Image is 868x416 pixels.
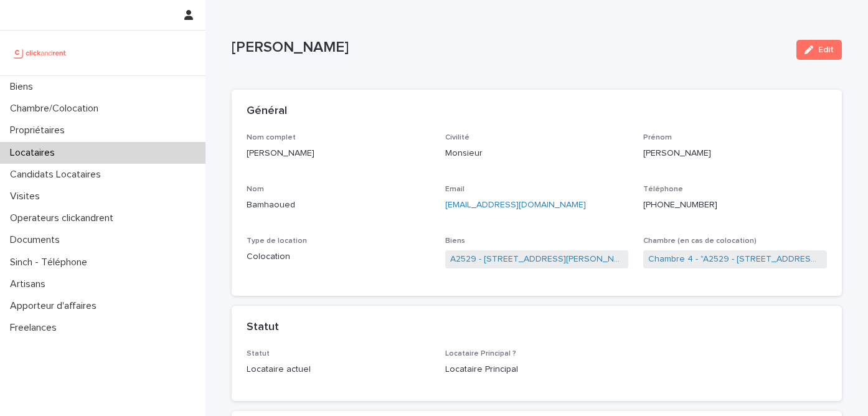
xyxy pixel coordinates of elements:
p: Locataire Principal [445,363,629,376]
p: Visites [5,191,50,202]
span: Biens [445,237,465,245]
p: Chambre/Colocation [5,103,108,115]
a: A2529 - [STREET_ADDRESS][PERSON_NAME] [450,253,624,266]
p: Propriétaires [5,125,75,136]
p: Biens [5,81,43,93]
h2: Général [247,105,287,118]
p: Documents [5,234,70,246]
span: Civilité [445,134,469,141]
p: Apporteur d'affaires [5,300,106,312]
span: Edit [818,45,834,54]
a: [EMAIL_ADDRESS][DOMAIN_NAME] [445,201,586,209]
span: Locataire Principal ? [445,350,516,357]
a: Chambre 4 - "A2529 - [STREET_ADDRESS][PERSON_NAME]" [648,253,822,266]
span: Chambre (en cas de colocation) [643,237,757,245]
p: Locataire actuel [247,363,430,376]
span: Prénom [643,134,672,141]
p: [PERSON_NAME] [232,39,786,57]
p: Artisans [5,278,55,290]
ringoverc2c-84e06f14122c: Call with Ringover [643,201,717,209]
h2: Statut [247,321,279,334]
ringoverc2c-number-84e06f14122c: [PHONE_NUMBER] [643,201,717,209]
p: Colocation [247,250,430,263]
p: Sinch - Téléphone [5,257,97,268]
p: [PERSON_NAME] [247,147,430,160]
span: Type de location [247,237,307,245]
p: Operateurs clickandrent [5,212,123,224]
p: Locataires [5,147,65,159]
img: UCB0brd3T0yccxBKYDjQ [10,40,70,65]
p: Monsieur [445,147,629,160]
span: Nom [247,186,264,193]
p: [PERSON_NAME] [643,147,827,160]
button: Edit [796,40,842,60]
span: Téléphone [643,186,683,193]
span: Email [445,186,465,193]
span: Nom complet [247,134,296,141]
span: Statut [247,350,270,357]
p: Freelances [5,322,67,334]
p: Candidats Locataires [5,169,111,181]
p: Bamhaoued [247,199,430,212]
